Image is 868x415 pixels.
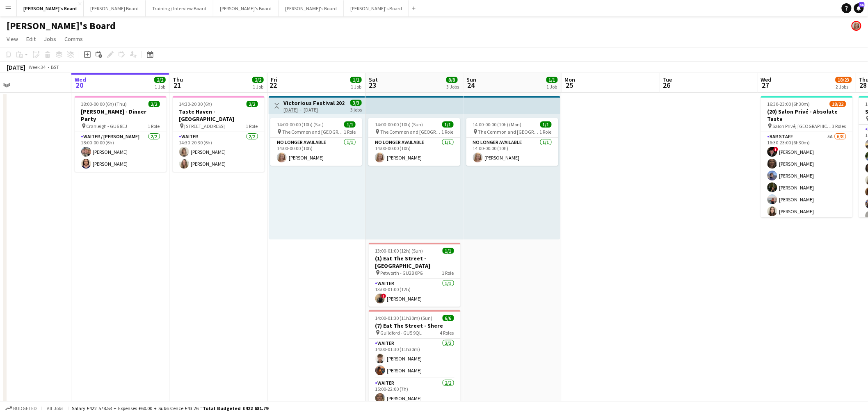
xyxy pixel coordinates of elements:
button: Training / Interview Board [146,0,213,16]
div: BST [51,64,59,70]
div: [DATE] [7,63,25,71]
app-user-avatar: Caitlin Simpson-Hodson [852,21,861,31]
a: Edit [23,34,39,44]
span: Jobs [44,35,56,43]
button: Budgeted [4,404,38,413]
a: View [3,34,21,44]
div: Salary £422 578.53 + Expenses £60.00 + Subsistence £43.26 = [72,405,268,411]
span: Edit [26,35,36,43]
span: Week 34 [27,64,48,70]
button: [PERSON_NAME] Board [84,0,146,16]
a: 46 [854,3,864,13]
a: Comms [61,34,86,44]
span: Total Budgeted £422 681.79 [203,405,268,411]
span: View [7,35,18,43]
button: [PERSON_NAME]'s Board [344,0,409,16]
span: 46 [859,2,865,7]
h1: [PERSON_NAME]'s Board [7,20,116,32]
button: [PERSON_NAME]'s Board [213,0,279,16]
span: All jobs [45,405,65,411]
a: Jobs [41,34,59,44]
button: [PERSON_NAME]'s Board [279,0,344,16]
span: Comms [64,35,83,43]
button: [PERSON_NAME]'s Board [17,0,84,16]
span: Budgeted [13,406,37,411]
